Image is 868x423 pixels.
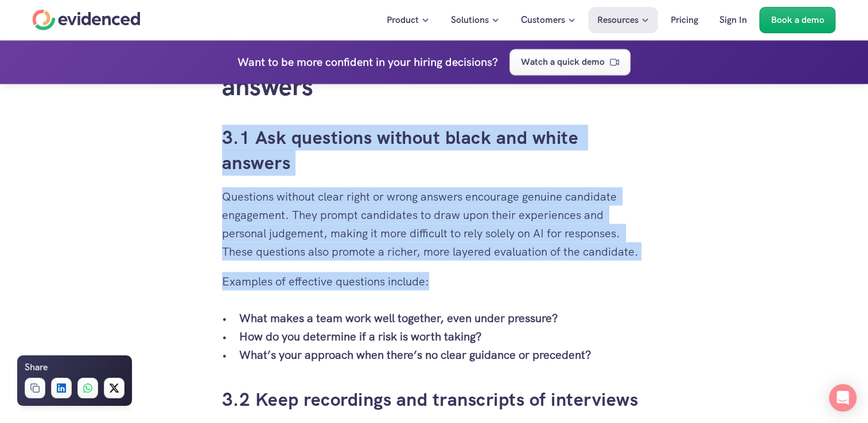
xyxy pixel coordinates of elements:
[829,384,857,412] div: Open Intercom Messenger
[521,54,605,69] p: Watch a quick demo
[671,13,698,28] p: Pricing
[25,360,48,375] h6: Share
[222,187,647,261] p: Questions without clear right or wrong answers encourage genuine candidate engagement. They promp...
[239,311,558,326] strong: What makes a team work well together, even under pressure?
[222,126,583,175] a: 3.1 Ask questions without black and white answers
[239,329,482,344] strong: How do you determine if a risk is worth taking?
[239,347,591,362] strong: What’s your approach when there’s no clear guidance or precedent?
[771,13,824,28] p: Book a demo
[451,13,489,28] p: Solutions
[521,13,565,28] p: Customers
[387,13,419,28] p: Product
[509,49,630,75] a: Watch a quick demo
[597,13,639,28] p: Resources
[711,7,756,33] a: Sign In
[33,10,141,30] a: Home
[662,7,707,33] a: Pricing
[238,53,498,71] h4: Want to be more confident in your hiring decisions?
[719,13,747,28] p: Sign In
[760,7,836,33] a: Book a demo
[222,272,647,291] p: Examples of effective questions include:
[222,387,639,412] a: 3.2 Keep recordings and transcripts of interviews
